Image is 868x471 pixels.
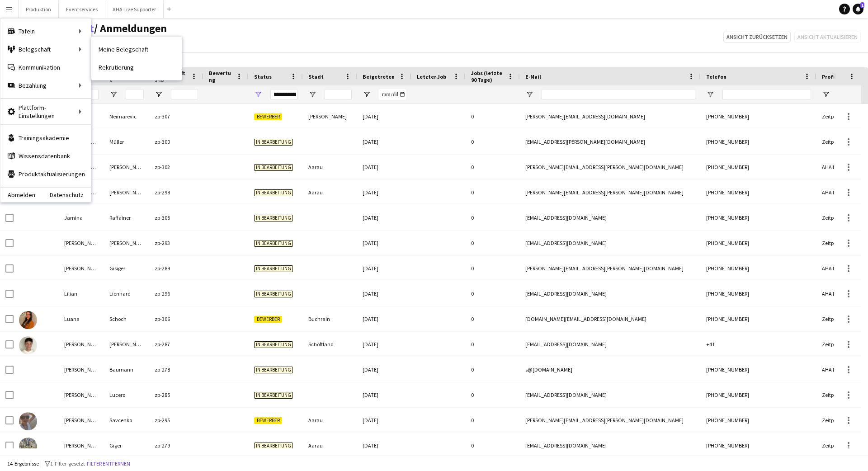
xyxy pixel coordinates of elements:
div: [PHONE_NUMBER] [701,256,816,281]
span: In Bearbeitung [254,341,293,348]
div: Aarau [303,180,357,205]
button: Filtermenü öffnen [822,90,830,99]
div: Bezahlung [0,76,91,94]
button: Produktion [19,0,59,18]
div: Lucero [104,382,149,407]
div: [PHONE_NUMBER] [701,306,816,331]
span: Bewertung [209,70,232,83]
div: [EMAIL_ADDRESS][DOMAIN_NAME] [520,433,701,458]
div: Neimarevic [104,104,149,129]
span: In Bearbeitung [254,291,293,297]
div: 0 [466,357,520,382]
div: Plattform-Einstellungen [0,103,91,121]
div: 0 [466,155,520,179]
div: s@[DOMAIN_NAME] [520,357,701,382]
div: [DATE] [357,433,411,458]
div: Raffainer [104,205,149,230]
div: Lienhard [104,281,149,306]
input: Stadt Filtereingang [325,89,352,100]
a: Abmelden [0,191,35,198]
span: 1 [860,2,864,8]
span: 1 Filter gesetzt [50,460,85,467]
input: Telefon Filtereingang [722,89,811,100]
div: [DATE] [357,306,411,331]
div: [PHONE_NUMBER] [701,155,816,179]
div: [EMAIL_ADDRESS][DOMAIN_NAME] [520,281,701,306]
a: Rekrutierung [91,58,182,76]
div: [PHONE_NUMBER] [701,205,816,230]
div: [PERSON_NAME][EMAIL_ADDRESS][PERSON_NAME][DOMAIN_NAME] [520,408,701,433]
img: Tatjana Savcenko [19,412,37,430]
a: Wissensdatenbank [0,147,91,165]
div: 0 [466,433,520,458]
input: E-Mail Filtereingang [542,89,695,100]
div: 0 [466,281,520,306]
div: Jamina [59,205,104,230]
button: Eventservices [59,0,105,18]
img: Mattia Lüthi [19,336,37,354]
img: Luana Schoch [19,311,37,329]
div: 0 [466,256,520,281]
div: Lilian [59,281,104,306]
div: [PHONE_NUMBER] [701,231,816,255]
div: 0 [466,306,520,331]
div: [PERSON_NAME][EMAIL_ADDRESS][PERSON_NAME][DOMAIN_NAME] [520,155,701,179]
div: zp-279 [149,433,203,458]
button: Filtermenü öffnen [155,90,163,99]
button: Filtermenü öffnen [706,90,714,99]
div: [DATE] [357,205,411,230]
button: Filtermenü öffnen [525,90,533,99]
div: zp-307 [149,104,203,129]
div: Aarau [303,155,357,179]
a: 1 [853,4,863,14]
div: [PERSON_NAME] [59,408,104,433]
div: zp-278 [149,357,203,382]
div: zp-306 [149,306,203,331]
span: Jobs (letzte 90 Tage) [471,70,504,83]
span: In Bearbeitung [254,392,293,399]
a: Datenschutz [50,191,91,198]
div: [PERSON_NAME] [59,433,104,458]
div: [PHONE_NUMBER] [701,104,816,129]
div: zp-298 [149,180,203,205]
span: In Bearbeitung [254,265,293,272]
div: zp-300 [149,129,203,154]
div: Tafeln [0,22,91,40]
input: Nachname Filtereingang [126,89,144,100]
span: E-Mail [525,73,541,80]
div: Aarau [303,433,357,458]
img: Vanessa Giger [19,438,37,456]
span: Beigetreten [363,73,395,80]
div: [PERSON_NAME] [104,155,149,179]
div: [PERSON_NAME] [303,104,357,129]
div: 0 [466,104,520,129]
span: Status [254,73,272,80]
span: In Bearbeitung [254,164,293,171]
span: Bewerber [254,316,282,323]
div: Belegschaft [0,40,91,58]
span: Profil [822,73,837,80]
div: [PERSON_NAME] [104,180,149,205]
div: [DATE] [357,129,411,154]
div: zp-285 [149,382,203,407]
div: [DATE] [357,382,411,407]
div: 0 [466,129,520,154]
div: Luana [59,306,104,331]
div: [EMAIL_ADDRESS][DOMAIN_NAME] [520,205,701,230]
div: [PERSON_NAME] [59,332,104,357]
div: [DOMAIN_NAME][EMAIL_ADDRESS][DOMAIN_NAME] [520,306,701,331]
div: Savcenko [104,408,149,433]
div: [DATE] [357,104,411,129]
button: Ansicht zurücksetzen [723,32,791,42]
div: [EMAIL_ADDRESS][PERSON_NAME][DOMAIN_NAME] [520,129,701,154]
div: zp-302 [149,155,203,179]
div: [DATE] [357,357,411,382]
div: [EMAIL_ADDRESS][DOMAIN_NAME] [520,231,701,255]
div: [PHONE_NUMBER] [701,281,816,306]
div: Müller [104,129,149,154]
div: [PHONE_NUMBER] [701,382,816,407]
div: [DATE] [357,155,411,179]
div: zp-295 [149,408,203,433]
div: [PERSON_NAME][EMAIL_ADDRESS][DOMAIN_NAME] [520,104,701,129]
div: zp-296 [149,281,203,306]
